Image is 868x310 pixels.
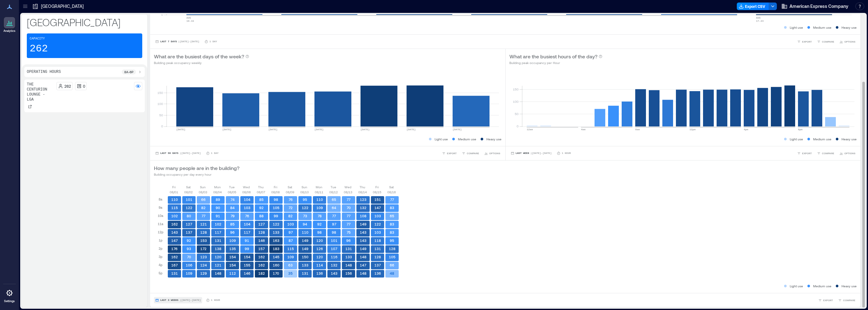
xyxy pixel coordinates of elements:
text: 99 [245,247,249,251]
p: How many people are in the building? [154,164,239,172]
text: 131 [345,247,352,251]
span: EXPORT [802,151,812,155]
button: COMPARE [816,150,836,156]
text: 85 [230,222,235,226]
text: 63 [288,263,293,267]
text: 109 [229,238,236,243]
text: 104 [244,197,250,202]
p: Heavy use [486,137,501,142]
text: 155 [244,263,250,267]
p: 08/09 [286,190,294,195]
text: 128 [258,230,265,234]
text: 108 [360,214,367,218]
text: 77 [390,197,394,202]
text: 117 [215,230,221,234]
p: Sun [302,184,307,190]
text: [DATE] [314,128,324,131]
span: COMPARE [843,298,855,302]
text: 83 [390,230,394,234]
tspan: 50 [159,113,163,117]
p: Medium use [458,137,476,142]
button: Last 7 Days |[DATE]-[DATE] [154,38,201,45]
text: 176 [171,247,178,251]
text: 120 [316,255,323,259]
span: OPTIONS [844,151,855,155]
text: [DATE] [407,128,416,131]
text: 122 [374,222,381,226]
text: 102 [171,214,178,218]
text: 133 [345,255,352,259]
p: 08/01 [170,190,178,195]
text: 127 [186,222,192,226]
text: 105 [273,206,279,210]
text: 10-16 [186,20,194,22]
text: 123 [360,197,367,202]
text: 17-23 [756,20,764,22]
text: 101 [186,197,192,202]
p: 08/16 [387,190,396,195]
text: 136 [374,271,381,275]
text: 8pm [798,128,803,131]
text: 48 [390,271,394,275]
text: 74 [231,197,235,202]
text: 162 [258,255,265,259]
a: Settings [2,285,17,305]
text: 95 [303,197,307,202]
text: 115 [287,247,294,251]
text: 114 [316,263,323,267]
text: 105 [389,255,396,259]
p: 9a [159,205,162,210]
p: The Centurion Lounge - LGA [27,82,54,102]
text: 101 [331,238,337,243]
text: 107 [331,247,337,251]
span: COMPARE [467,151,479,155]
button: OPTIONS [483,150,501,156]
p: Analytics [3,29,15,33]
text: 95 [390,238,394,243]
text: 8am [635,128,640,131]
text: 117 [244,230,250,234]
p: Settings [4,299,15,303]
text: [DATE] [361,128,370,131]
text: 92 [187,238,191,243]
text: 92 [317,222,322,226]
p: 08/15 [373,190,381,195]
button: Last 3 Weeks |[DATE]-[DATE] [154,297,202,303]
text: 64 [332,206,336,210]
p: Medium use [813,25,831,30]
text: 70 [347,206,351,210]
text: 12pm [689,128,695,131]
p: 08/08 [271,190,280,195]
p: 08/14 [358,190,367,195]
button: EXPORT [796,150,813,156]
text: 120 [215,255,221,259]
text: 4pm [744,128,748,131]
tspan: 100 [513,100,518,103]
p: 08/04 [213,190,222,195]
text: 76 [289,197,293,202]
text: 131 [302,271,308,275]
text: 137 [186,230,192,234]
text: 127 [258,222,265,226]
p: 10a [158,213,163,218]
text: 147 [374,206,381,210]
text: 98 [274,197,278,202]
text: 76 [245,214,249,218]
span: EXPORT [823,298,833,302]
text: 131 [374,247,381,251]
text: 149 [360,222,367,226]
p: 08/02 [184,190,193,195]
tspan: 0 [161,124,163,128]
text: 122 [273,222,279,226]
button: Last Week |[DATE]-[DATE] [509,150,553,156]
p: 1p [159,238,162,243]
p: Building peak occupancy per Hour [509,60,602,65]
text: 79 [231,214,235,218]
text: 99 [274,214,278,218]
text: 154 [244,255,250,259]
text: 77 [332,214,336,218]
text: 149 [302,247,308,251]
p: 4p [159,262,162,267]
text: 73 [303,214,307,218]
text: 94 [303,222,307,226]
